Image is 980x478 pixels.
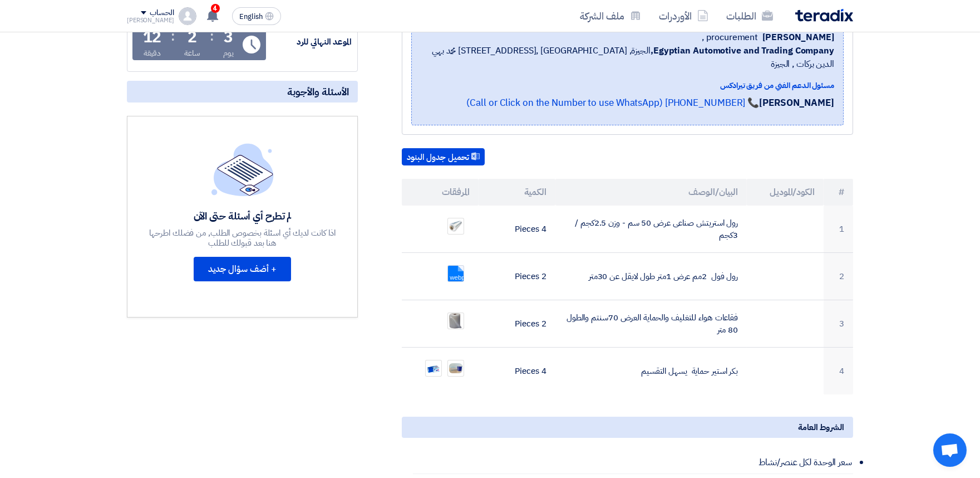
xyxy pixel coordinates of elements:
[555,253,747,300] td: رول فول 2مم عرض 1متر طول لايقل عن 30متر
[824,179,853,206] th: #
[402,179,479,206] th: المرفقات
[150,8,174,18] div: الحساب
[184,47,200,59] div: ساعة
[268,36,352,48] div: الموعد النهائي للرد
[479,206,555,253] td: 4 Pieces
[188,30,197,45] div: 2
[239,13,263,21] span: English
[479,300,555,348] td: 2 Pieces
[448,312,464,330] img: _1756477772814.jpg
[148,209,337,222] div: لم تطرح أي أسئلة حتى الآن
[144,47,161,59] div: دقيقة
[824,206,853,253] td: 1
[287,85,349,98] span: الأسئلة والأجوبة
[448,266,537,333] a: __1756477494830.webp
[479,179,555,206] th: الكمية
[762,31,834,44] span: [PERSON_NAME]
[224,30,233,45] div: 3
[702,31,759,44] span: procurement ,
[571,3,650,29] a: ملف الشركة
[448,220,464,233] img: __1756477491021.jpg
[143,30,162,45] div: 12
[413,451,853,474] li: سعر الوحدة لكل عنصر/نشاط
[127,17,174,23] div: [PERSON_NAME]
[148,228,337,248] div: اذا كانت لديك أي اسئلة بخصوص الطلب, من فضلك اطرحها هنا بعد قبولك للطلب
[421,80,834,91] div: مسئول الدعم الفني من فريق تيرادكس
[421,44,834,71] span: الجيزة, [GEOGRAPHIC_DATA] ,[STREET_ADDRESS] محمد بهي الدين بركات , الجيزة
[651,44,834,57] b: Egyptian Automotive and Trading Company,
[448,362,464,374] img: __1756477970670.jpg
[179,7,196,25] img: profile_test.png
[211,143,274,196] img: empty_state_list.svg
[555,348,747,395] td: بكر استير حماية يسهل التقسيم
[223,47,234,59] div: يوم
[759,96,834,110] strong: [PERSON_NAME]
[933,433,967,467] a: Open chat
[555,300,747,348] td: فقاعات هواء للتغليف والحماية العرض 70سنتم والطول 80 متر
[824,348,853,395] td: 4
[402,148,485,166] button: تحميل جدول البنود
[555,179,747,206] th: البيان/الوصف
[479,253,555,300] td: 2 Pieces
[824,253,853,300] td: 2
[210,26,214,46] div: :
[650,3,717,29] a: الأوردرات
[479,348,555,395] td: 4 Pieces
[555,206,747,253] td: رول استريتش صناعى عرض 50 سم - وزن 2.5كجم / 3كجم
[426,360,441,376] img: x_1756477971275.png
[824,300,853,348] td: 3
[795,9,853,22] img: Teradix logo
[747,179,824,206] th: الكود/الموديل
[194,257,291,281] button: + أضف سؤال جديد
[466,96,759,110] a: 📞 [PHONE_NUMBER] (Call or Click on the Number to use WhatsApp)
[171,26,175,46] div: :
[717,3,782,29] a: الطلبات
[798,421,844,433] span: الشروط العامة
[211,4,220,13] span: 4
[232,7,281,25] button: English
